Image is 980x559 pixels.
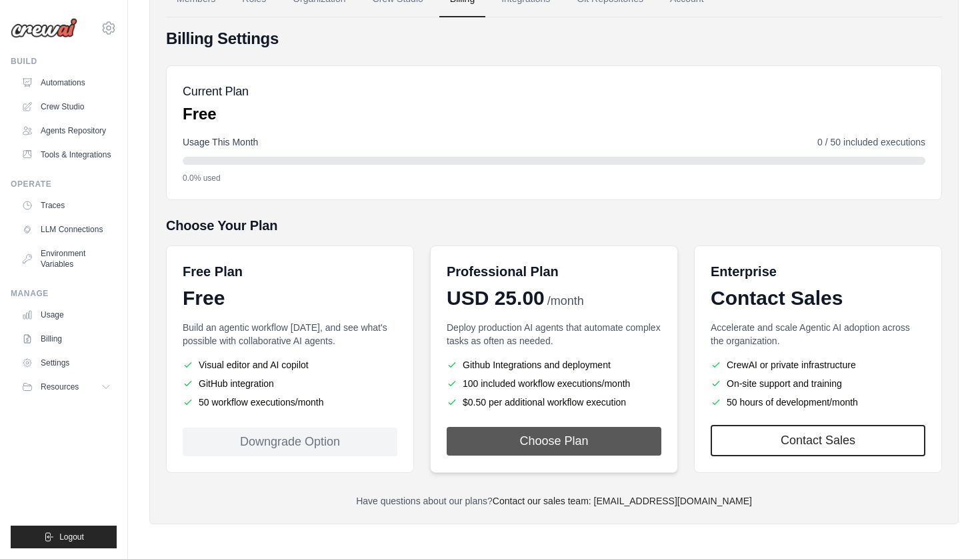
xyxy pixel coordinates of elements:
[11,56,117,67] div: Build
[447,262,559,281] h6: Professional Plan
[16,243,117,275] a: Environment Variables
[183,103,249,125] p: Free
[711,396,925,409] li: 50 hours of development/month
[447,321,661,348] p: Deploy production AI agents that automate complex tasks as often as needed.
[711,262,925,281] h6: Enterprise
[447,358,661,372] li: Github Integrations and deployment
[11,18,77,38] img: Logo
[547,292,584,310] span: /month
[16,120,117,141] a: Agents Repository
[16,195,117,216] a: Traces
[16,304,117,326] a: Usage
[447,377,661,390] li: 100 included workflow executions/month
[183,262,243,281] h6: Free Plan
[16,144,117,165] a: Tools & Integrations
[447,427,661,456] button: Choose Plan
[166,28,942,49] h4: Billing Settings
[16,328,117,350] a: Billing
[183,396,397,409] li: 50 workflow executions/month
[711,286,925,310] div: Contact Sales
[16,219,117,240] a: LLM Connections
[183,358,397,372] li: Visual editor and AI copilot
[183,377,397,390] li: GitHub integration
[447,286,545,310] span: USD 25.00
[166,494,942,508] p: Have questions about our plans?
[817,135,925,149] span: 0 / 50 included executions
[59,532,84,542] span: Logout
[183,135,258,149] span: Usage This Month
[183,428,397,456] div: Downgrade Option
[493,496,752,506] a: Contact our sales team: [EMAIL_ADDRESS][DOMAIN_NAME]
[711,358,925,372] li: CrewAI or private infrastructure
[16,72,117,93] a: Automations
[166,216,942,235] h5: Choose Your Plan
[16,96,117,117] a: Crew Studio
[447,396,661,409] li: $0.50 per additional workflow execution
[183,173,221,183] span: 0.0% used
[16,376,117,398] button: Resources
[183,286,397,310] div: Free
[41,382,79,392] span: Resources
[711,377,925,390] li: On-site support and training
[11,288,117,299] div: Manage
[16,352,117,374] a: Settings
[183,82,249,101] h5: Current Plan
[711,321,925,348] p: Accelerate and scale Agentic AI adoption across the organization.
[11,179,117,189] div: Operate
[711,425,925,456] a: Contact Sales
[183,321,397,348] p: Build an agentic workflow [DATE], and see what's possible with collaborative AI agents.
[11,526,117,548] button: Logout
[913,495,980,559] iframe: Chat Widget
